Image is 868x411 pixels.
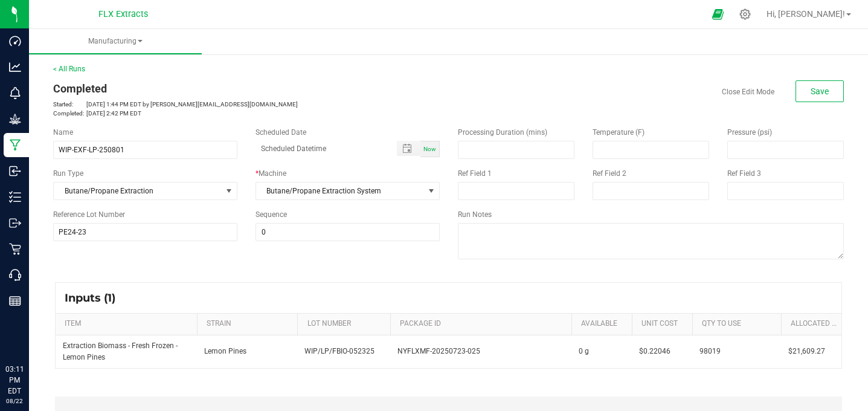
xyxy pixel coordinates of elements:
[65,291,127,305] span: Inputs (1)
[54,183,222,199] span: Butane/Propane Extraction
[63,341,178,361] span: Extraction Biomass - Fresh Frozen - Lemon Pines
[722,87,774,97] a: Close Edit Mode
[9,191,21,203] inline-svg: Inventory
[9,243,21,255] inline-svg: Retail
[788,347,825,355] span: $21,609.27
[400,319,567,329] a: PACKAGE IDSortable
[5,364,24,396] p: 03:11 PM EDT
[29,36,202,47] span: Manufacturing
[53,65,85,73] a: < All Runs
[53,109,440,118] p: [DATE] 2:42 PM EDT
[204,347,246,355] span: Lemon Pines
[9,61,21,73] inline-svg: Analytics
[259,169,286,178] span: Machine
[53,109,86,118] span: Completed:
[727,169,761,178] span: Ref Field 3
[256,128,306,137] span: Scheduled Date
[593,169,626,178] span: Ref Field 2
[796,80,844,102] button: Save
[641,319,687,329] a: Unit CostSortable
[207,319,293,329] a: STRAINSortable
[256,141,384,156] input: Scheduled Datetime
[256,210,287,219] span: Sequence
[53,168,83,179] span: Run Type
[791,319,837,329] a: Allocated CostSortable
[307,319,386,329] a: LOT NUMBERSortable
[9,217,21,229] inline-svg: Outbound
[639,347,670,355] span: $0.22046
[9,35,21,47] inline-svg: Dashboard
[53,100,440,109] p: [DATE] 1:44 PM EDT by [PERSON_NAME][EMAIL_ADDRESS][DOMAIN_NAME]
[9,165,21,177] inline-svg: Inbound
[458,169,492,178] span: Ref Field 1
[53,80,440,97] div: Completed
[53,210,125,219] span: Reference Lot Number
[585,347,589,355] span: g
[704,2,731,26] span: Open Ecommerce Menu
[9,269,21,281] inline-svg: Call Center
[702,319,776,329] a: QTY TO USESortable
[397,346,480,357] span: NYFLXMF-20250723-025
[9,139,21,151] inline-svg: Manufacturing
[767,9,845,19] span: Hi, [PERSON_NAME]!
[458,210,492,219] span: Run Notes
[727,128,772,137] span: Pressure (psi)
[738,8,753,20] div: Manage settings
[256,183,424,199] span: Butane/Propane Extraction System
[29,29,202,54] a: Manufacturing
[53,100,86,109] span: Started:
[9,113,21,125] inline-svg: Grow
[579,347,583,355] span: 0
[593,128,645,137] span: Temperature (F)
[98,9,148,19] span: FLX Extracts
[65,319,192,329] a: ITEMSortable
[423,146,436,152] span: Now
[811,86,829,96] span: Save
[581,319,627,329] a: AVAILABLESortable
[304,347,375,355] span: WIP/LP/FBIO-052325
[397,141,420,156] span: Toggle popup
[699,347,721,355] span: 98019
[458,128,547,137] span: Processing Duration (mins)
[53,128,73,137] span: Name
[9,87,21,99] inline-svg: Monitoring
[12,314,48,351] iframe: Resource center
[9,295,21,307] inline-svg: Reports
[5,396,24,406] p: 08/22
